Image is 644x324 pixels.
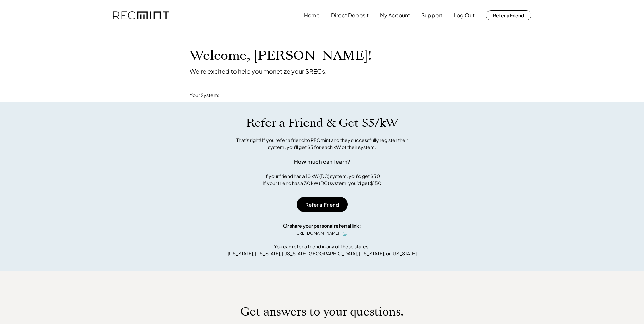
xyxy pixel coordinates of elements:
div: How much can I earn? [294,158,350,166]
button: My Account [380,8,410,22]
div: [URL][DOMAIN_NAME] [295,230,339,236]
div: You can refer a friend in any of these states: [US_STATE], [US_STATE], [US_STATE][GEOGRAPHIC_DATA... [228,243,417,257]
div: Or share your personal referral link: [283,222,361,229]
div: That's right! If you refer a friend to RECmint and they successfully register their system, you'l... [229,137,416,151]
div: Your System: [190,92,219,99]
button: Home [304,8,320,22]
button: Refer a Friend [297,197,348,212]
div: If your friend has a 10 kW (DC) system, you'd get $50 If your friend has a 30 kW (DC) system, you... [263,173,381,187]
button: click to copy [341,229,349,237]
h1: Welcome, [PERSON_NAME]! [190,48,372,64]
img: recmint-logotype%403x.png [113,11,169,20]
button: Refer a Friend [486,10,531,20]
h1: Get answers to your questions. [240,305,404,319]
button: Direct Deposit [331,8,369,22]
button: Log Out [454,8,475,22]
button: Support [421,8,442,22]
h1: Refer a Friend & Get $5/kW [246,116,398,130]
div: We're excited to help you monetize your SRECs. [190,67,327,75]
